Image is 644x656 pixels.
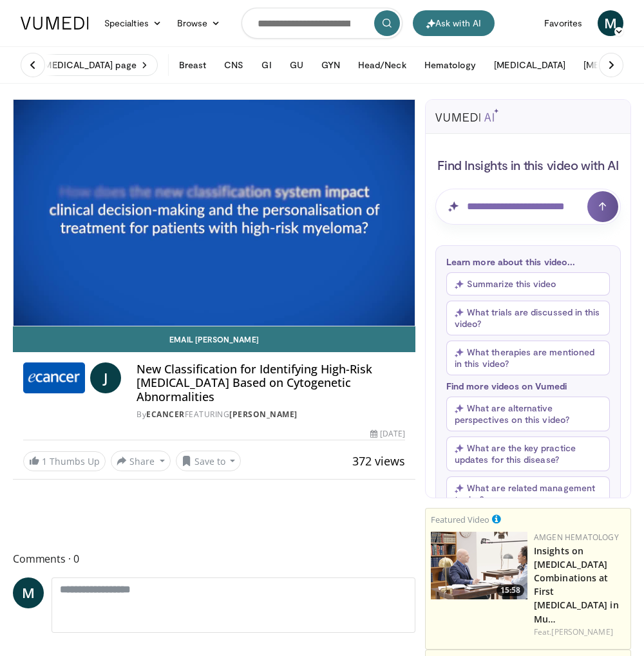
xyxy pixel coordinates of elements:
div: [DATE] [370,428,405,440]
button: What are alternative perspectives on this video? [446,397,610,431]
button: Summarize this video [446,272,610,295]
span: Comments 0 [13,550,415,567]
img: 9d2930a7-d6f2-468a-930e-ee4a3f7aed3e.png.150x105_q85_crop-smart_upscale.png [431,532,527,599]
p: Learn more about this video... [446,256,610,267]
a: J [90,362,121,393]
input: Question for AI [435,189,621,225]
a: Favorites [536,10,590,36]
button: GU [282,52,311,78]
span: 15:58 [497,585,524,596]
iframe: Advertisement [111,487,317,520]
input: Search topics, interventions [241,8,402,39]
a: Specialties [97,10,169,36]
a: 1 Thumbs Up [23,451,106,471]
a: Insights on [MEDICAL_DATA] Combinations at First [MEDICAL_DATA] in Mu… [534,545,619,625]
h4: New Classification for Identifying High-Risk [MEDICAL_DATA] Based on Cytogenetic Abnormalities [137,362,405,404]
a: 15:58 [431,532,527,599]
div: Feat. [534,626,625,638]
h4: Find Insights in this video with AI [435,156,621,173]
a: Email [PERSON_NAME] [13,326,415,352]
button: What are the key practice updates for this disease? [446,436,610,471]
button: What are related management topics? [446,476,610,511]
a: M [598,10,623,36]
button: Breast [171,52,214,78]
a: [PERSON_NAME] [229,409,298,420]
button: Hematology [417,52,484,78]
button: GI [254,52,279,78]
button: Save to [176,451,241,471]
button: GYN [314,52,348,78]
button: Ask with AI [413,10,495,36]
button: What trials are discussed in this video? [446,301,610,335]
button: What therapies are mentioned in this video? [446,341,610,375]
button: Share [111,451,171,471]
span: 372 views [352,453,405,469]
p: Find more videos on Vumedi [446,380,610,391]
button: [MEDICAL_DATA] [486,52,573,78]
img: VuMedi Logo [21,17,89,30]
a: [PERSON_NAME] [551,626,612,637]
a: Visit [MEDICAL_DATA] page [13,54,158,76]
small: Featured Video [431,514,489,525]
img: ecancer [23,362,85,393]
div: By FEATURING [137,409,405,420]
button: Head/Neck [350,52,414,78]
img: vumedi-ai-logo.svg [435,109,498,122]
a: Amgen Hematology [534,532,619,543]
span: 1 [42,455,47,467]
a: Browse [169,10,229,36]
video-js: Video Player [14,100,415,326]
a: ecancer [146,409,185,420]
a: M [13,577,44,608]
button: CNS [216,52,251,78]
